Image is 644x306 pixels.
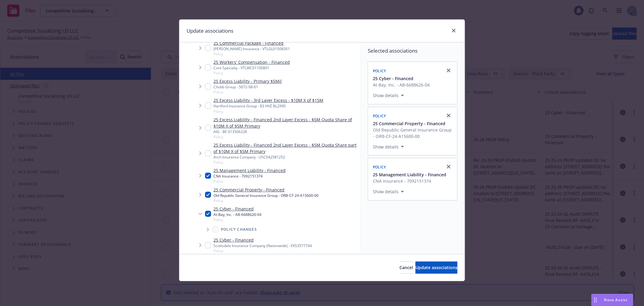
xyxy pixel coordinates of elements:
div: Chubb Group - 5672-98-61 [213,84,282,90]
span: Policy [213,217,261,222]
div: At-Bay, Inc. - AB-6688626-04 [213,212,261,217]
a: 25 Cyber - Financed [213,237,312,243]
div: AIG - BE 013506228 [213,129,358,134]
a: 25 Commercial Property - Financed [213,187,319,193]
span: Policy [213,70,290,76]
button: Show details [370,92,406,99]
span: Policy [213,109,323,114]
button: Nova Assist [591,294,633,306]
span: Policy [213,179,286,184]
a: 25 Workers' Compensation - Financed [213,59,290,65]
a: 25 Management Liability - Financed [213,167,286,174]
div: Hartford Insurance Group - 83 HVZ BL2X90 [213,103,323,109]
span: Policy changes [221,228,257,231]
span: Selected associations [368,47,457,54]
div: Arch Insurance Company - USC042581252 [213,155,358,160]
a: 25 Excess Liability - Financed 2nd Layer Excess - $5M Quota Share part of $10M X of $5M Primary [213,142,358,155]
div: CNA Insurance - 7092151374 [213,174,286,179]
button: Show details [370,143,406,150]
span: Policy [213,198,319,203]
a: 25 Excess Liability - Financed 2nd Layer Excess - $5M Quota Share of $10M X of $5M Primary [213,116,358,129]
span: Policy [213,90,282,95]
div: Scottsdale Insurance Company (Nationwide) - EKS3577744 [213,243,312,248]
a: 25 Cyber - Financed [213,206,261,212]
button: Show details [370,188,406,195]
span: Policy [213,134,358,139]
div: Old Republic General Insurance Group - ORB-CF-24-A15600-00 [213,193,319,198]
a: 25 Excess Liability - Primary $5Mil [213,78,282,84]
a: 25 Excess Liability - 3rd Layer Excess - $10M X of $15M [213,97,323,103]
span: Policy [213,51,290,57]
div: Drag to move [592,294,599,306]
span: Nova Assist [604,297,628,302]
span: Policy [213,160,358,165]
div: [PERSON_NAME] Insurance - VTLGL01508301 [213,46,290,51]
a: 25 Commercial Package - Financed [213,40,290,46]
div: Core Specialty - VTLWC01100801 [213,65,290,70]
